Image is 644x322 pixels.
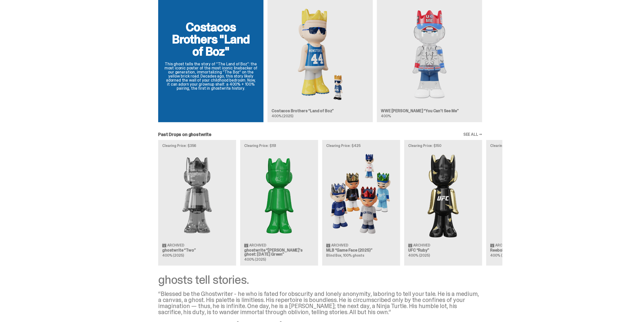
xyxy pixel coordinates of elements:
[490,253,512,258] span: 400% (2025)
[404,140,482,266] a: Clearing Price: $150 Ruby Archived
[162,248,232,252] h3: ghostwrite “Two”
[158,140,236,266] a: Clearing Price: $356 Two Archived
[162,144,232,147] p: Clearing Price: $356
[326,248,396,252] h3: MLB “Game Face (2025)”
[343,253,364,258] span: 100% ghosts
[326,144,396,147] p: Clearing Price: $425
[490,151,560,239] img: Court Victory
[164,21,257,58] h2: Costacos Brothers "Land of Boz"
[272,4,369,105] img: Land of Boz
[381,109,478,113] h3: WWE [PERSON_NAME] “You Can't See Me”
[164,62,257,90] p: This ghost tells the story of “The Land of Boz”: the most iconic poster of the most iconic lineba...
[244,144,314,147] p: Clearing Price: $151
[495,243,512,247] span: Archived
[408,144,478,147] p: Clearing Price: $150
[272,114,293,118] span: 400% (2025)
[490,248,560,252] h3: Reebok “Court Victory”
[413,243,430,247] span: Archived
[240,140,318,266] a: Clearing Price: $151 Schrödinger's ghost: Sunday Green Archived
[326,151,396,239] img: Game Face (2025)
[249,243,266,247] span: Archived
[381,114,391,118] span: 400%
[162,151,232,239] img: Two
[486,140,564,266] a: Clearing Price: $100 Court Victory Archived
[322,140,400,266] a: Clearing Price: $425 Game Face (2025) Archived
[326,253,342,258] span: Blind Box,
[331,243,348,247] span: Archived
[244,257,266,262] span: 400% (2025)
[408,151,478,239] img: Ruby
[272,109,369,113] h3: Costacos Brothers “Land of Boz”
[158,274,482,286] div: ghosts tell stories.
[490,144,560,147] p: Clearing Price: $100
[244,151,314,239] img: Schrödinger's ghost: Sunday Green
[244,248,314,256] h3: ghostwrite “[PERSON_NAME]'s ghost: [DATE] Green”
[381,4,478,105] img: You Can't See Me
[167,243,184,247] span: Archived
[408,253,430,258] span: 400% (2025)
[463,132,482,137] a: SEE ALL →
[162,253,184,258] span: 400% (2025)
[408,248,478,252] h3: UFC “Ruby”
[158,132,211,137] h2: Past Drops on ghostwrite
